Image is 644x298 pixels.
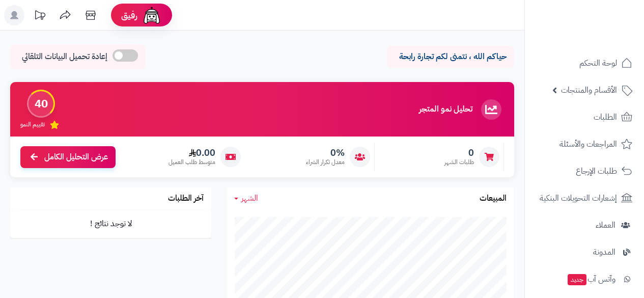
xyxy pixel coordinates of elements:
[531,105,638,129] a: الطلبات
[540,191,617,205] span: إشعارات التحويلات البنكية
[10,210,211,238] td: لا توجد نتائج !
[306,158,345,167] span: معدل تكرار الشراء
[20,146,116,168] a: عرض التحليل الكامل
[44,151,108,163] span: عرض التحليل الكامل
[559,137,617,151] span: المراجعات والأسئلة
[531,159,638,183] a: طلبات الإرجاع
[20,120,45,129] span: تقييم النمو
[444,158,474,167] span: طلبات الشهر
[27,5,52,28] a: تحديثات المنصة
[395,51,507,63] p: حياكم الله ، نتمنى لكم تجارة رابحة
[169,147,215,158] span: 0.00
[168,194,204,203] h3: آخر الطلبات
[594,110,617,124] span: الطلبات
[419,105,472,114] h3: تحليل نمو المتجر
[561,83,617,97] span: الأقسام والمنتجات
[531,186,638,210] a: إشعارات التحويلات البنكية
[306,147,345,158] span: 0%
[480,194,507,203] h3: المبيعات
[567,272,615,286] span: وآتس آب
[121,9,137,21] span: رفيق
[531,213,638,237] a: العملاء
[568,274,586,285] span: جديد
[593,245,615,259] span: المدونة
[596,218,615,232] span: العملاء
[531,240,638,264] a: المدونة
[531,267,638,291] a: وآتس آبجديد
[22,51,107,63] span: إعادة تحميل البيانات التلقائي
[234,193,258,204] a: الشهر
[444,147,474,158] span: 0
[241,192,258,204] span: الشهر
[531,51,638,75] a: لوحة التحكم
[579,56,617,70] span: لوحة التحكم
[169,158,215,167] span: متوسط طلب العميل
[531,132,638,156] a: المراجعات والأسئلة
[576,164,617,178] span: طلبات الإرجاع
[142,5,162,25] img: ai-face.png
